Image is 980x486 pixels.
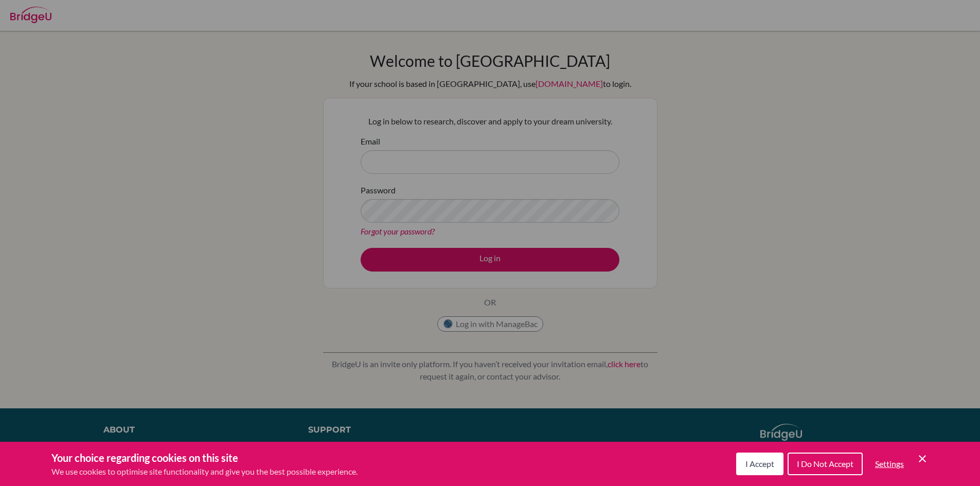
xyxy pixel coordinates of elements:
span: I Accept [745,459,774,469]
h3: Your choice regarding cookies on this site [51,450,358,465]
button: I Accept [736,453,783,475]
button: Settings [867,454,912,474]
p: We use cookies to optimise site functionality and give you the best possible experience. [51,465,358,478]
span: I Do Not Accept [797,459,853,469]
button: I Do Not Accept [788,453,863,475]
span: Settings [875,459,904,469]
button: Save and close [916,453,929,465]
